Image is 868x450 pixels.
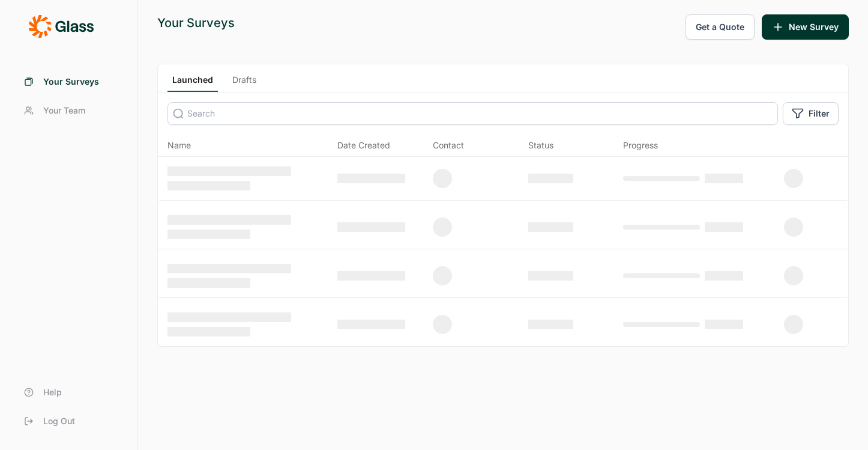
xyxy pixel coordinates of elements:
[623,139,658,151] div: Progress
[228,74,261,92] a: Drafts
[783,102,839,125] button: Filter
[433,139,464,151] div: Contact
[167,102,778,125] input: Search
[43,415,75,427] span: Log Out
[686,14,755,40] button: Get a Quote
[809,108,830,120] span: Filter
[157,14,235,31] div: Your Surveys
[43,105,85,117] span: Your Team
[43,76,99,88] span: Your Surveys
[337,139,390,151] span: Date Created
[167,74,218,92] a: Launched
[43,386,62,398] span: Help
[528,139,553,151] div: Status
[762,14,849,40] button: New Survey
[167,139,191,151] span: Name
